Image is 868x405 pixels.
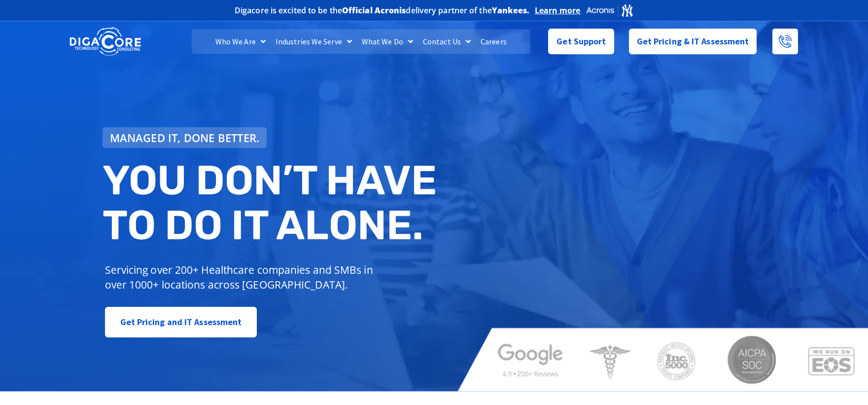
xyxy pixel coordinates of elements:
a: Get Pricing and IT Assessment [105,307,257,337]
span: Get Pricing & IT Assessment [637,32,749,51]
span: Managed IT, done better. [110,132,260,143]
a: Get Support [548,29,614,54]
a: What We Do [357,29,418,54]
span: Get Pricing and IT Assessment [120,312,242,332]
b: Official Acronis [342,5,406,16]
p: Servicing over 200+ Healthcare companies and SMBs in over 1000+ locations across [GEOGRAPHIC_DATA]. [105,262,381,292]
img: DigaCore Technology Consulting [69,26,141,57]
a: Managed IT, done better. [103,127,267,148]
h2: Digacore is excited to be the delivery partner of the [235,6,530,14]
b: Yankees. [492,5,530,16]
a: Who We Are [210,29,271,54]
a: Contact Us [418,29,476,54]
a: Get Pricing & IT Assessment [629,29,757,54]
a: Industries We Serve [271,29,357,54]
a: Careers [476,29,512,54]
nav: Menu [192,29,530,54]
img: Acronis [586,3,634,17]
span: Get Support [556,32,606,51]
h2: You don’t have to do IT alone. [103,158,442,248]
a: Learn more [535,5,581,15]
